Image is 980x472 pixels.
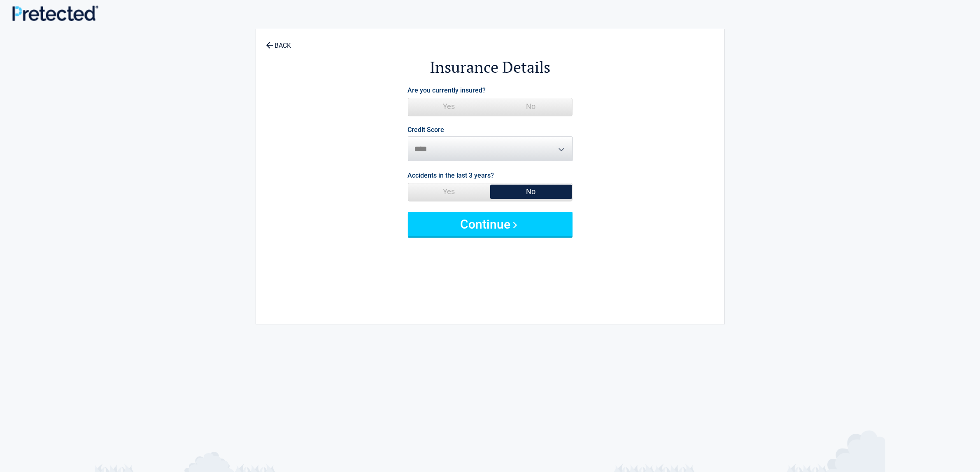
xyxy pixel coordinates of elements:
button: Continue [408,212,573,236]
span: No [490,98,572,115]
span: Yes [408,98,490,115]
span: No [490,183,572,200]
label: Are you currently insured? [408,85,486,96]
span: Yes [408,183,490,200]
img: Main Logo [12,5,98,21]
label: Accidents in the last 3 years? [408,170,494,181]
h2: Insurance Details [301,57,679,78]
a: BACK [264,35,293,49]
label: Credit Score [408,127,445,133]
